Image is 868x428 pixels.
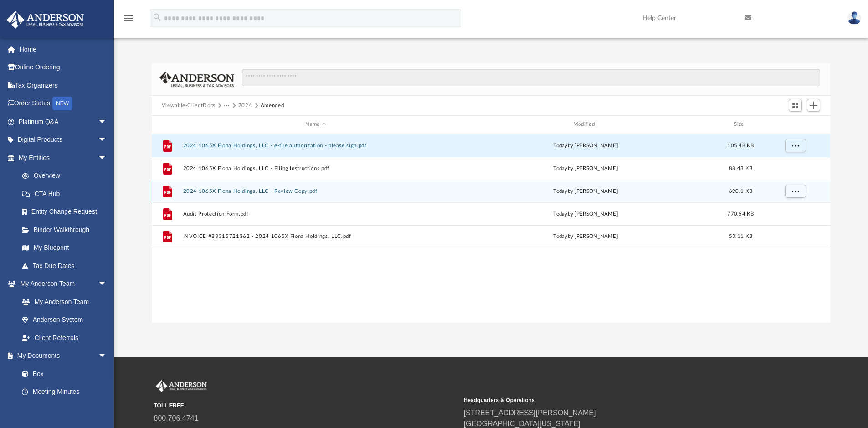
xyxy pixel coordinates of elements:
[183,165,448,171] button: 2024 1065X Fiona Holdings, LLC - Filing Instructions.pdf
[729,188,752,193] span: 690.1 KB
[154,402,457,410] small: TOLL FREE
[183,188,448,194] button: 2024 1065X Fiona Holdings, LLC - Review Copy.pdf
[6,76,121,94] a: Tax Organizers
[729,165,752,170] span: 88.43 KB
[553,211,567,216] span: today
[242,69,820,86] input: Search files and folders
[464,396,767,404] small: Headquarters & Operations
[154,380,209,392] img: Anderson Advisors Platinum Portal
[98,347,116,366] span: arrow_drop_down
[13,365,112,383] a: Box
[6,113,121,131] a: Platinum Q&Aarrow_drop_down
[183,233,448,239] button: INVOICE #83315721362 - 2024 1065X Fiona Holdings, LLC.pdf
[182,120,448,129] div: Name
[847,11,861,25] img: User Pic
[6,347,116,365] a: My Documentsarrow_drop_down
[785,139,806,152] button: More options
[152,12,162,22] i: search
[13,239,116,257] a: My Blueprint
[452,210,718,218] div: by [PERSON_NAME]
[452,120,719,129] div: Modified
[6,40,121,58] a: Home
[13,167,121,185] a: Overview
[729,234,752,239] span: 53.11 KB
[224,102,230,110] button: ···
[6,275,116,293] a: My Anderson Teamarrow_drop_down
[789,99,802,112] button: Switch to Grid View
[98,149,116,167] span: arrow_drop_down
[6,131,121,149] a: Digital Productsarrow_drop_down
[727,211,754,216] span: 770.54 KB
[183,143,448,149] button: 2024 1065X Fiona Holdings, LLC - e-file authorization - please sign.pdf
[13,329,116,347] a: Client Referrals
[13,203,121,221] a: Entity Change Request
[4,11,87,29] img: Anderson Advisors Platinum Portal
[452,164,718,172] div: by [PERSON_NAME]
[553,143,567,148] span: today
[98,113,116,131] span: arrow_drop_down
[123,17,134,24] a: menu
[553,188,567,193] span: today
[98,275,116,294] span: arrow_drop_down
[162,102,216,110] button: Viewable-ClientDocs
[13,185,121,203] a: CTA Hub
[183,211,448,217] button: Audit Protection Form.pdf
[52,97,72,110] div: NEW
[238,102,252,110] button: 2024
[807,99,821,112] button: Add
[154,414,199,422] a: 800.706.4741
[13,221,121,239] a: Binder Walkthrough
[6,149,121,167] a: My Entitiesarrow_drop_down
[553,234,567,239] span: today
[452,232,718,241] div: by [PERSON_NAME]
[452,187,718,195] div: by [PERSON_NAME]
[727,143,754,148] span: 105.48 KB
[13,293,112,311] a: My Anderson Team
[763,120,827,129] div: id
[152,134,831,323] div: grid
[261,102,284,110] button: Amended
[464,409,596,417] a: [STREET_ADDRESS][PERSON_NAME]
[13,311,116,329] a: Anderson System
[722,120,759,129] div: Size
[785,184,806,198] button: More options
[98,131,116,150] span: arrow_drop_down
[156,120,179,129] div: id
[13,383,116,401] a: Meeting Minutes
[452,141,718,150] div: by [PERSON_NAME]
[13,257,121,275] a: Tax Due Dates
[123,13,134,24] i: menu
[6,58,121,77] a: Online Ordering
[553,165,567,170] span: today
[464,420,580,428] a: [GEOGRAPHIC_DATA][US_STATE]
[6,94,121,113] a: Order StatusNEW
